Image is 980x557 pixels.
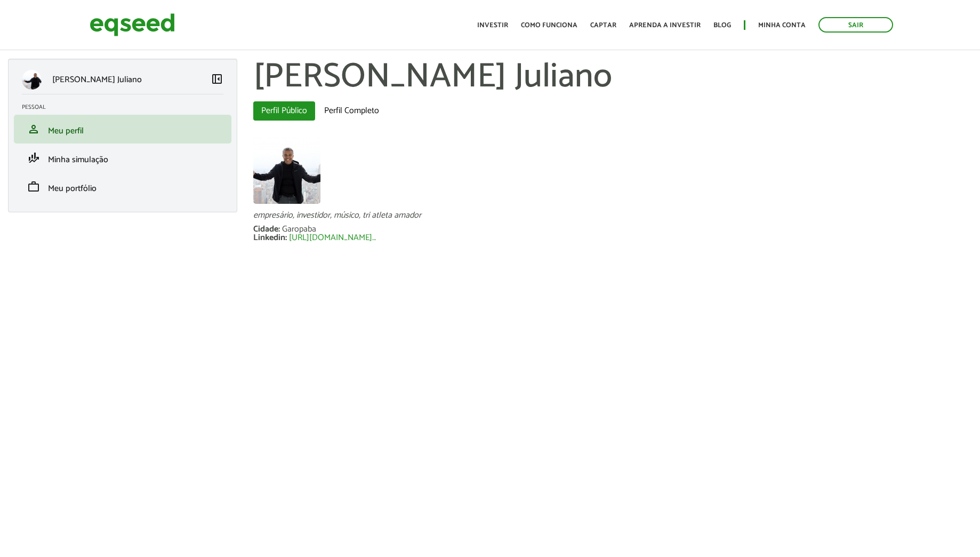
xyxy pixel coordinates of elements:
a: Blog [713,22,731,29]
div: Garopaba [282,225,316,234]
span: left_panel_close [211,73,223,85]
h2: Pessoal [22,104,231,110]
li: Minha simulação [14,144,231,172]
a: Aprenda a investir [629,22,701,29]
a: [URL][DOMAIN_NAME]… [289,234,376,242]
span: : [278,222,280,236]
div: Cidade [253,225,282,234]
a: finance_modeMinha simulação [22,152,223,164]
span: work [27,180,40,193]
span: Meu portfólio [48,181,97,196]
li: Meu portfólio [14,172,231,201]
a: Investir [477,22,508,29]
img: EqSeed [90,11,175,39]
img: Foto de Marcelo Campelo Juliano [253,137,320,204]
a: Captar [590,22,616,29]
a: workMeu portfólio [22,180,223,193]
a: Sair [818,17,893,33]
p: [PERSON_NAME] Juliano [52,75,142,85]
a: Colapsar menu [211,73,223,87]
span: finance_mode [27,152,40,164]
a: Minha conta [758,22,806,29]
a: Como funciona [521,22,577,29]
span: Meu perfil [48,124,84,138]
a: Perfil Completo [316,101,387,121]
div: empresário, investidor, músico, tri atleta amador [253,211,973,220]
span: Minha simulação [48,153,108,167]
a: personMeu perfil [22,123,223,136]
li: Meu perfil [14,115,231,144]
div: Linkedin [253,234,289,242]
a: Ver perfil do usuário. [253,137,320,204]
a: Perfil Público [253,101,315,121]
span: person [27,123,40,136]
span: : [285,230,287,245]
h1: [PERSON_NAME] Juliano [253,59,973,96]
